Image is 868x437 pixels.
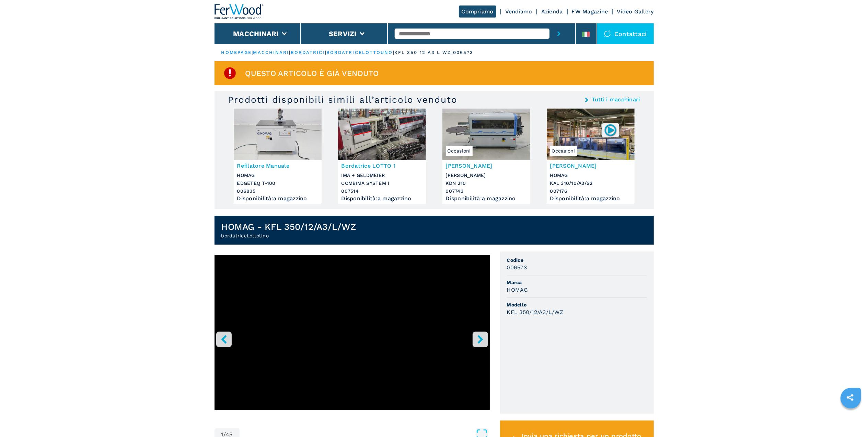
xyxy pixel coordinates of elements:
button: Servizi [329,30,357,38]
span: | [289,50,291,55]
a: HOMEPAGE [221,50,252,55]
img: 007176 [604,123,617,137]
iframe: Chat [839,406,863,432]
a: bordatricelottouno [326,50,393,55]
h3: Prodotti disponibili simili all’articolo venduto [228,94,458,105]
h3: Refilatore Manuale [237,162,318,170]
h3: HOMAG KAL 310/10/A3/S2 007176 [550,171,631,195]
a: bordatrici [291,50,325,55]
span: | [393,50,394,55]
a: sharethis [842,389,859,406]
span: Occasioni [446,146,473,156]
img: Refilatore Manuale HOMAG EDGETEQ T-100 [234,109,322,160]
h3: IMA + GELDMEIER COMBIMA SYSTEM I 007514 [342,171,423,195]
img: Bordatrice Singola BRANDT KDN 210 [442,109,530,160]
h3: [PERSON_NAME] [550,162,631,170]
h3: KFL 350/12/A3/L/WZ [507,308,564,316]
img: Bordatrice LOTTO 1 IMA + GELDMEIER COMBIMA SYSTEM I [338,109,426,160]
img: Bordatrice Singola HOMAG KAL 310/10/A3/S2 [547,109,635,160]
span: Modello [507,301,647,308]
a: Refilatore Manuale HOMAG EDGETEQ T-100Refilatore ManualeHOMAGEDGETEQ T-100006835Disponibilità:a m... [234,109,322,204]
a: FW Magazine [572,8,608,15]
h3: Bordatrice LOTTO 1 [342,162,423,170]
p: kfl 350 12 a3 l wz | [394,49,453,56]
button: right-button [473,332,488,347]
iframe: Bordatrice LOTTO 1 in azione - HOMAG - KFL 350/12/A3/L/WZ - Ferwoodgroup - 006573 [215,255,490,410]
h2: bordatriceLottoUno [221,232,356,239]
span: | [252,50,253,55]
a: Compriamo [459,5,496,18]
h3: HOMAG [507,286,528,294]
span: Marca [507,279,647,286]
h3: [PERSON_NAME] [446,162,527,170]
a: Tutti i macchinari [592,97,640,102]
a: Video Gallery [617,8,653,15]
h3: HOMAG EDGETEQ T-100 006835 [237,171,318,195]
div: Disponibilità : a magazzino [342,197,423,200]
span: | [325,50,326,55]
img: Ferwood [215,4,264,19]
div: Disponibilità : a magazzino [550,197,631,200]
div: Disponibilità : a magazzino [446,197,527,200]
span: Questo articolo è già venduto [245,69,379,77]
button: Macchinari [233,30,279,38]
span: Occasioni [550,146,577,156]
div: Disponibilità : a magazzino [237,197,318,200]
a: Bordatrice Singola BRANDT KDN 210Occasioni[PERSON_NAME][PERSON_NAME]KDN 210007743Disponibilità:a ... [442,109,530,204]
h3: 006573 [507,264,527,271]
button: left-button [216,332,232,347]
a: macchinari [253,50,289,55]
a: Bordatrice LOTTO 1 IMA + GELDMEIER COMBIMA SYSTEM IBordatrice LOTTO 1IMA + GELDMEIERCOMBIMA SYSTE... [338,109,426,204]
a: Azienda [541,8,563,15]
div: Go to Slide 1 [215,255,490,422]
a: Bordatrice Singola HOMAG KAL 310/10/A3/S2Occasioni007176[PERSON_NAME]HOMAGKAL 310/10/A3/S2007176D... [547,109,635,204]
h1: HOMAG - KFL 350/12/A3/L/WZ [221,221,356,232]
div: Contattaci [597,23,654,44]
img: SoldProduct [223,66,237,80]
h3: [PERSON_NAME] KDN 210 007743 [446,171,527,195]
a: Vendiamo [505,8,532,15]
p: 006573 [453,49,474,56]
button: submit-button [549,23,568,44]
span: Codice [507,257,647,264]
img: Contattaci [604,30,611,37]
